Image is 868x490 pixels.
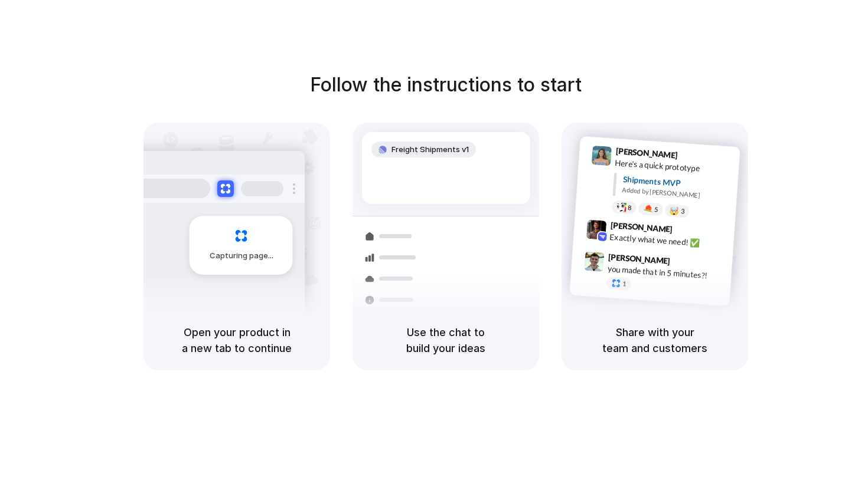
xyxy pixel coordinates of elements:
[676,224,700,238] span: 9:42 AM
[607,262,725,282] div: you made that in 5 minutes?!
[609,231,727,251] div: Exactly what we need! ✅
[576,324,734,356] h5: Share with your team and customers
[628,205,632,211] span: 8
[681,208,685,215] span: 3
[622,281,626,287] span: 1
[622,173,732,193] div: Shipments MVP
[670,206,680,215] div: 🤯
[608,251,671,268] span: [PERSON_NAME]
[210,250,275,262] span: Capturing page
[681,150,706,165] span: 9:41 AM
[610,219,673,236] span: [PERSON_NAME]
[622,185,730,202] div: Added by [PERSON_NAME]
[158,324,316,356] h5: Open your product in a new tab to continue
[615,144,678,162] span: [PERSON_NAME]
[391,144,469,156] span: Freight Shipments v1
[674,256,698,270] span: 9:47 AM
[615,157,733,177] div: Here's a quick prototype
[310,71,582,99] h1: Follow the instructions to start
[367,324,525,356] h5: Use the chat to build your ideas
[654,206,658,213] span: 5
